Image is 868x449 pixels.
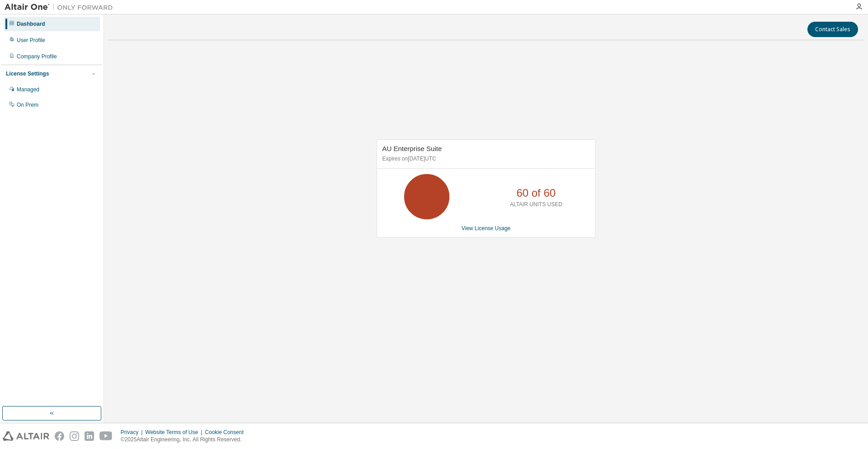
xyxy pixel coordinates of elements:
[70,431,79,441] img: instagram.svg
[17,101,38,109] div: On Prem
[17,37,45,44] div: User Profile
[807,22,858,37] button: Contact Sales
[510,201,562,208] p: ALTAIR UNITS USED
[382,145,442,152] span: AU Enterprise Suite
[205,429,249,436] div: Cookie Consent
[17,20,45,28] div: Dashboard
[5,3,118,12] img: Altair One
[382,155,588,163] p: Expires on [DATE] UTC
[121,429,145,436] div: Privacy
[516,185,556,201] p: 60 of 60
[85,431,94,441] img: linkedin.svg
[121,436,249,444] p: © 2025 Altair Engineering, Inc. All Rights Reserved.
[145,429,205,436] div: Website Terms of Use
[55,431,64,441] img: facebook.svg
[462,225,511,232] a: View License Usage
[3,431,49,441] img: altair_logo.svg
[99,431,113,441] img: youtube.svg
[17,53,57,60] div: Company Profile
[6,70,49,77] div: License Settings
[17,86,39,93] div: Managed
